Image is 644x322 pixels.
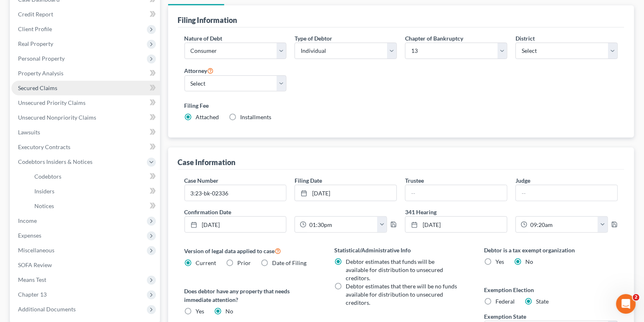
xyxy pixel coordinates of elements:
[18,40,53,47] span: Real Property
[34,188,54,195] span: Insiders
[272,259,307,266] span: Date of Filing
[185,101,618,110] label: Filing Fee
[18,25,52,32] span: Client Profile
[18,84,57,91] span: Secured Claims
[185,66,214,75] label: Attorney
[18,129,40,136] span: Lawsuits
[18,306,76,313] span: Additional Documents
[496,298,515,305] span: Federal
[405,217,507,232] a: [DATE]
[405,176,424,185] label: Trustee
[185,185,286,201] input: Enter case number...
[18,276,46,283] span: Means Test
[18,99,86,106] span: Unsecured Priority Claims
[11,7,160,22] a: Credit Report
[178,157,236,167] div: Case Information
[18,143,70,150] span: Executory Contracts
[11,81,160,95] a: Secured Claims
[28,184,160,199] a: Insiders
[616,294,636,314] iframe: Intercom live chat
[185,34,223,43] label: Nature of Debt
[18,247,54,254] span: Miscellaneous
[34,202,54,209] span: Notices
[196,113,219,120] span: Attached
[405,34,463,43] label: Chapter of Bankruptcy
[11,258,160,272] a: SOFA Review
[28,169,160,184] a: Codebtors
[295,185,396,201] a: [DATE]
[11,66,160,81] a: Property Analysis
[405,185,507,201] input: --
[185,176,219,185] label: Case Number
[536,298,549,305] span: State
[238,259,251,266] span: Prior
[180,208,401,216] label: Confirmation Date
[633,294,639,301] span: 2
[484,246,618,254] label: Debtor is a tax exempt organization
[241,113,272,120] span: Installments
[11,95,160,110] a: Unsecured Priority Claims
[346,283,457,306] span: Debtor estimates that there will be no funds available for distribution to unsecured creditors.
[185,246,318,256] label: Version of legal data applied to case
[346,258,443,281] span: Debtor estimates that funds will be available for distribution to unsecured creditors.
[527,217,598,232] input: -- : --
[226,308,234,315] span: No
[18,158,92,165] span: Codebtors Insiders & Notices
[295,34,332,43] label: Type of Debtor
[18,291,47,298] span: Chapter 13
[196,259,216,266] span: Current
[484,312,527,321] label: Exemption State
[18,70,63,77] span: Property Analysis
[526,258,534,265] span: No
[18,217,37,224] span: Income
[196,308,205,315] span: Yes
[11,125,160,140] a: Lawsuits
[18,261,52,268] span: SOFA Review
[18,11,53,18] span: Credit Report
[185,287,318,304] label: Does debtor have any property that needs immediate attention?
[484,286,618,294] label: Exemption Election
[178,15,237,25] div: Filing Information
[334,246,468,254] label: Statistical/Administrative Info
[516,34,535,43] label: District
[185,217,286,232] a: [DATE]
[11,110,160,125] a: Unsecured Nonpriority Claims
[18,114,96,121] span: Unsecured Nonpriority Claims
[295,176,322,185] label: Filing Date
[34,173,61,180] span: Codebtors
[401,208,622,216] label: 341 Hearing
[306,217,377,232] input: -- : --
[11,140,160,154] a: Executory Contracts
[516,185,617,201] input: --
[18,232,41,239] span: Expenses
[496,258,504,265] span: Yes
[516,176,530,185] label: Judge
[28,199,160,213] a: Notices
[18,55,65,62] span: Personal Property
